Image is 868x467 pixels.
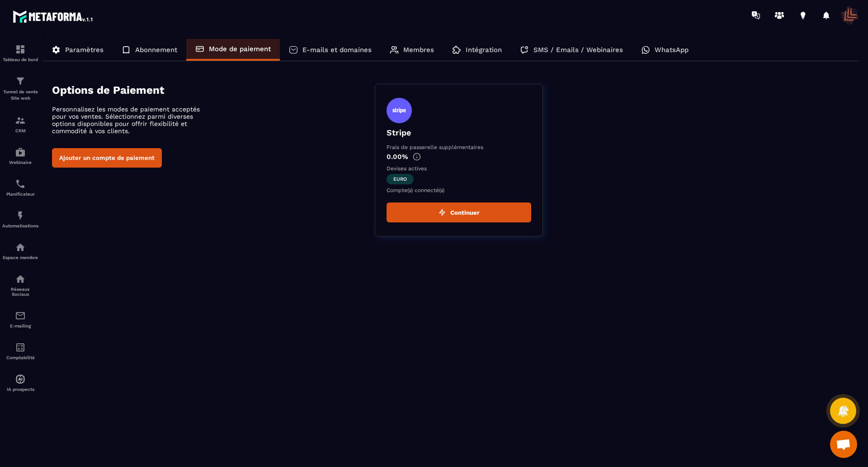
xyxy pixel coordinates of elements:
[387,165,531,172] p: Devises actives
[15,115,26,126] img: formation
[466,46,502,54] p: Intégration
[2,37,38,69] a: formationformationTableau de bord
[2,108,38,140] a: formationformationCRM
[15,342,26,353] img: accountant
[52,106,210,135] p: Personnalisez les modes de paiement acceptés pour vos ventes. Sélectionnez parmi diverses options...
[387,187,531,193] p: Compte(s) connecté(s)
[65,46,104,54] p: Paramètres
[387,153,531,161] p: 0.00%
[15,210,26,221] img: automations
[2,287,38,297] p: Réseaux Sociaux
[2,128,38,133] p: CRM
[209,45,271,53] p: Mode de paiement
[15,178,26,189] img: scheduler
[387,98,412,123] img: stripe.9bed737a.svg
[2,303,38,335] a: emailemailE-mailing
[135,46,177,54] p: Abonnement
[2,355,38,360] p: Comptabilité
[439,209,446,216] img: zap.8ac5aa27.svg
[2,192,38,197] p: Planificateur
[52,148,162,168] button: Ajouter un compte de paiement
[2,323,38,328] p: E-mailing
[2,69,38,108] a: formationformationTunnel de vente Site web
[413,153,421,161] img: info-gr.5499bf25.svg
[15,242,26,253] img: automations
[387,202,531,222] button: Continuer
[387,144,531,150] p: Frais de passerelle supplémentaires
[15,147,26,158] img: automations
[52,84,375,96] h4: Options de Paiement
[2,335,38,367] a: accountantaccountantComptabilité
[387,128,531,137] p: Stripe
[2,223,38,228] p: Automatisations
[15,44,26,55] img: formation
[403,46,434,54] p: Membres
[387,174,414,184] span: euro
[2,267,38,303] a: social-networksocial-networkRéseaux Sociaux
[2,203,38,235] a: automationsautomationsAutomatisations
[302,46,372,54] p: E-mails et domaines
[655,46,689,54] p: WhatsApp
[533,46,623,54] p: SMS / Emails / Webinaires
[2,89,38,101] p: Tunnel de vente Site web
[15,76,26,87] img: formation
[2,57,38,62] p: Tableau de bord
[2,140,38,172] a: automationsautomationsWebinaire
[42,30,859,250] div: >
[13,8,94,24] img: logo
[2,160,38,165] p: Webinaire
[15,374,26,385] img: automations
[2,172,38,203] a: schedulerschedulerPlanificateur
[830,431,857,458] div: Ouvrir le chat
[15,274,26,284] img: social-network
[2,255,38,260] p: Espace membre
[15,310,26,321] img: email
[2,235,38,267] a: automationsautomationsEspace membre
[2,387,38,392] p: IA prospects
